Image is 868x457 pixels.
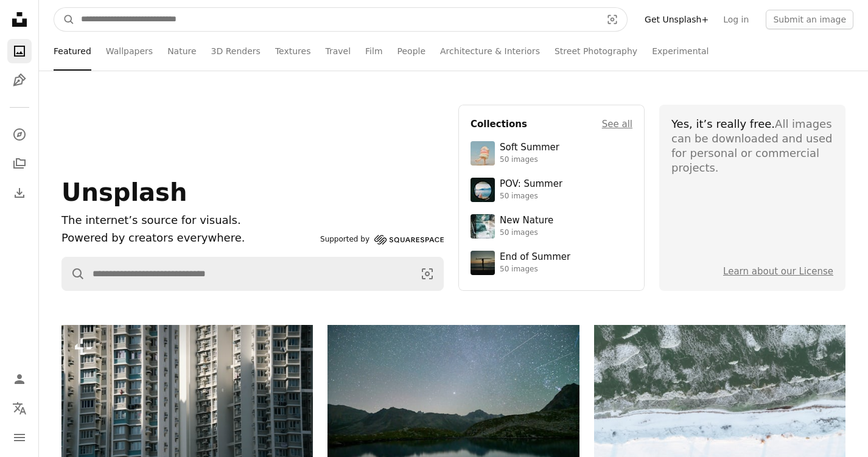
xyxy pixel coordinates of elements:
[440,32,540,71] a: Architecture & Interiors
[7,396,32,420] button: Language
[766,10,853,29] button: Submit an image
[500,192,562,201] div: 50 images
[275,32,311,71] a: Textures
[716,10,756,29] a: Log in
[211,32,261,71] a: 3D Renders
[671,117,833,175] div: All images can be downloaded and used for personal or commercial projects.
[500,178,562,190] div: POV: Summer
[471,178,632,202] a: POV: Summer50 images
[7,122,32,147] a: Explore
[61,229,315,247] p: Powered by creators everywhere.
[471,117,527,131] h4: Collections
[500,228,553,238] div: 50 images
[62,257,85,290] button: Search Unsplash
[54,8,75,31] button: Search Unsplash
[327,403,579,414] a: Starry night sky over a calm mountain lake
[471,178,495,202] img: premium_photo-1753820185677-ab78a372b033
[7,68,32,92] a: Illustrations
[471,141,495,166] img: premium_photo-1749544311043-3a6a0c8d54af
[555,32,637,71] a: Street Photography
[7,7,32,34] a: Home — Unsplash
[61,257,444,291] form: Find visuals sitewide
[7,152,32,176] a: Collections
[637,10,716,29] a: Get Unsplash+
[500,265,570,274] div: 50 images
[500,142,559,154] div: Soft Summer
[167,32,196,71] a: Nature
[411,257,443,290] button: Visual search
[598,8,627,31] button: Visual search
[61,400,313,411] a: Tall apartment buildings with many windows and balconies.
[54,7,628,32] form: Find visuals sitewide
[325,32,351,71] a: Travel
[7,39,32,63] a: Photos
[500,215,553,227] div: New Nature
[7,367,32,391] a: Log in / Sign up
[471,214,632,239] a: New Nature50 images
[471,251,632,275] a: End of Summer50 images
[7,425,32,450] button: Menu
[602,117,632,131] a: See all
[500,155,559,165] div: 50 images
[652,32,709,71] a: Experimental
[471,251,495,275] img: premium_photo-1754398386796-ea3dec2a6302
[594,413,845,424] a: Snow covered landscape with frozen water
[471,141,632,166] a: Soft Summer50 images
[320,232,444,247] a: Supported by
[723,266,833,277] a: Learn about our License
[61,212,315,229] h1: The internet’s source for visuals.
[106,32,153,71] a: Wallpapers
[500,251,570,263] div: End of Summer
[671,117,775,130] span: Yes, it’s really free.
[365,32,382,71] a: Film
[7,181,32,205] a: Download History
[397,32,426,71] a: People
[61,178,187,206] span: Unsplash
[471,214,495,239] img: premium_photo-1755037089989-422ee333aef9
